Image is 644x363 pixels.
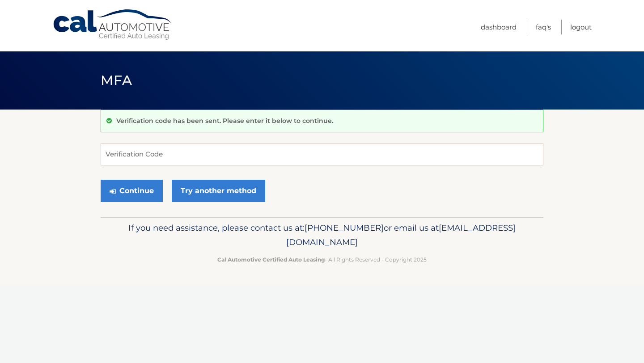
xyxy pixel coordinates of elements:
[106,255,538,264] p: - All Rights Reserved - Copyright 2025
[481,20,517,34] a: Dashboard
[52,9,173,41] a: Cal Automotive
[286,223,516,247] span: [EMAIL_ADDRESS][DOMAIN_NAME]
[217,256,325,263] strong: Cal Automotive Certified Auto Leasing
[305,223,384,233] span: [PHONE_NUMBER]
[101,143,543,165] input: Verification Code
[570,20,592,34] a: Logout
[101,72,132,89] span: MFA
[116,117,333,125] p: Verification code has been sent. Please enter it below to continue.
[101,180,163,202] button: Continue
[172,180,265,202] a: Try another method
[106,221,538,249] p: If you need assistance, please contact us at: or email us at
[536,20,551,34] a: FAQ's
